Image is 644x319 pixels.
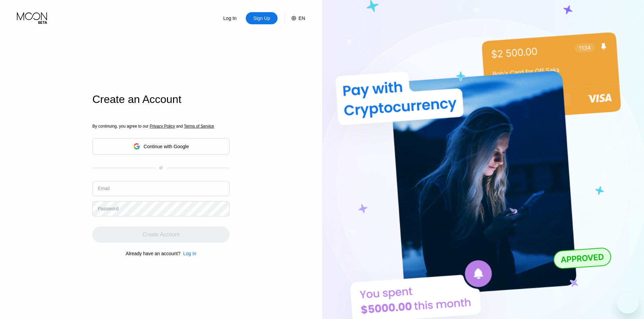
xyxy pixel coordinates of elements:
div: EN [299,16,305,21]
div: or [159,165,163,170]
div: Already have an account? [126,251,181,256]
div: Log In [214,12,246,24]
div: Create an Account [92,93,230,106]
div: Sign Up [253,15,271,22]
div: Continue with Google [144,144,189,149]
div: Password [98,206,118,211]
div: Log In [223,15,237,22]
div: EN [284,12,305,24]
span: and [175,124,184,129]
div: Log In [183,251,196,256]
div: Continue with Google [92,138,230,155]
span: Terms of Service [184,124,214,129]
div: Sign Up [246,12,278,24]
span: Privacy Policy [150,124,175,129]
div: Log In [181,251,196,256]
iframe: Кнопка запуска окна обмена сообщениями [617,292,639,314]
div: Email [98,186,110,191]
div: By continuing, you agree to our [92,124,230,129]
